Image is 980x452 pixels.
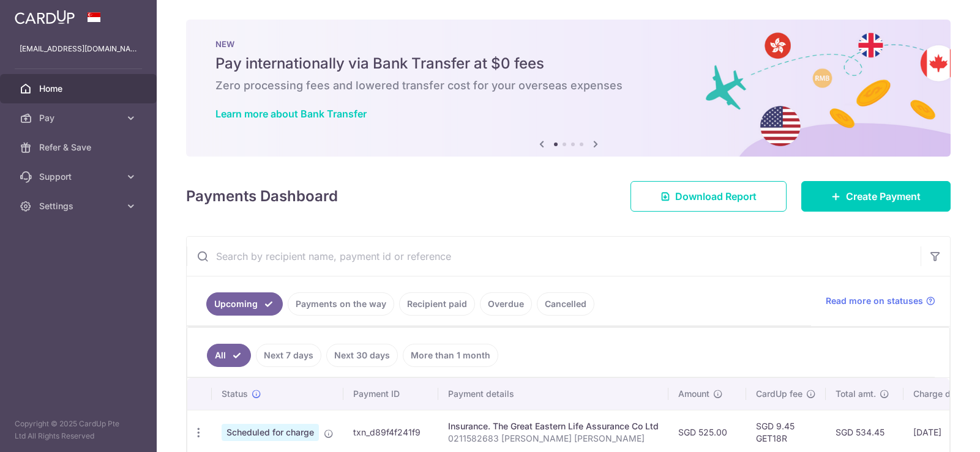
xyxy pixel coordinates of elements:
[222,424,319,441] span: Scheduled for charge
[256,344,321,367] a: Next 7 days
[215,108,367,120] a: Learn more about Bank Transfer
[630,181,787,212] a: Download Report
[215,78,921,93] h6: Zero processing fees and lowered transfer cost for your overseas expenses
[39,112,120,124] span: Pay
[343,378,438,410] th: Payment ID
[826,295,923,307] span: Read more on statuses
[913,388,963,400] span: Charge date
[756,388,802,400] span: CardUp fee
[399,292,475,316] a: Recipient paid
[678,388,709,400] span: Amount
[39,83,120,95] span: Home
[215,39,921,49] p: NEW
[826,295,935,307] a: Read more on statuses
[186,185,338,207] h4: Payments Dashboard
[675,189,757,204] span: Download Report
[480,292,532,316] a: Overdue
[801,181,951,212] a: Create Payment
[537,292,594,316] a: Cancelled
[836,388,876,400] span: Total amt.
[438,378,668,410] th: Payment details
[39,200,120,212] span: Settings
[187,237,921,276] input: Search by recipient name, payment id or reference
[215,54,921,73] h5: Pay internationally via Bank Transfer at $0 fees
[39,171,120,183] span: Support
[206,292,283,316] a: Upcoming
[207,344,251,367] a: All
[39,141,120,154] span: Refer & Save
[222,388,248,400] span: Status
[448,432,659,445] p: 0211582683 [PERSON_NAME] [PERSON_NAME]
[448,420,659,432] div: Insurance. The Great Eastern Life Assurance Co Ltd
[326,344,398,367] a: Next 30 days
[15,10,75,24] img: CardUp
[186,20,951,157] img: Bank transfer banner
[403,344,498,367] a: More than 1 month
[20,43,137,55] p: [EMAIL_ADDRESS][DOMAIN_NAME]
[846,189,921,204] span: Create Payment
[288,292,394,316] a: Payments on the way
